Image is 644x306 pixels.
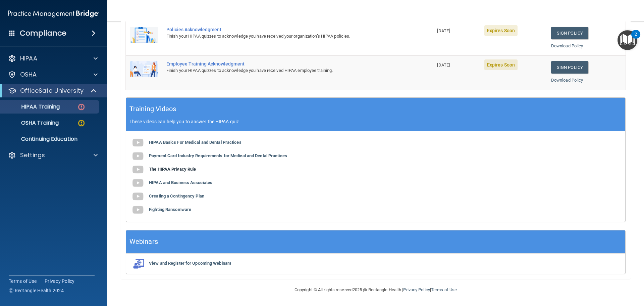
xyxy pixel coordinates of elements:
span: Expires Soon [484,25,518,36]
img: gray_youtube_icon.38fcd6cc.png [131,163,145,176]
img: warning-circle.0cc9ac19.png [77,119,86,127]
b: HIPAA Basics For Medical and Dental Practices [149,140,241,145]
b: The HIPAA Privacy Rule [149,167,196,172]
a: Terms of Use [431,287,457,292]
img: gray_youtube_icon.38fcd6cc.png [131,203,145,217]
p: These videos can help you to answer the HIPAA quiz [129,119,622,124]
p: Continuing Education [4,136,96,142]
a: OfficeSafe University [8,87,97,95]
b: HIPAA and Business Associates [149,180,212,185]
b: Fighting Ransomware [149,207,191,212]
span: Expires Soon [484,59,518,70]
p: Settings [20,151,45,159]
img: gray_youtube_icon.38fcd6cc.png [131,136,145,149]
p: HIPAA [20,54,37,62]
img: gray_youtube_icon.38fcd6cc.png [131,176,145,190]
img: PMB logo [8,7,99,20]
span: Ⓒ Rectangle Health 2024 [9,287,64,294]
img: webinarIcon.c7ebbf15.png [131,259,145,269]
h5: Training Videos [129,103,176,115]
p: OSHA [20,71,37,79]
div: Finish your HIPAA quizzes to acknowledge you have received your organization’s HIPAA policies. [166,32,399,40]
div: Policies Acknowledgment [166,27,399,32]
a: Sign Policy [551,61,588,74]
img: gray_youtube_icon.38fcd6cc.png [131,149,145,163]
img: danger-circle.6113f641.png [77,103,86,111]
a: Sign Policy [551,27,588,39]
a: Download Policy [551,43,583,48]
span: [DATE] [437,28,450,33]
p: OfficeSafe University [20,87,84,95]
img: gray_youtube_icon.38fcd6cc.png [131,190,145,203]
div: Copyright © All rights reserved 2025 @ Rectangle Health | | [253,279,498,301]
a: Privacy Policy [45,278,75,285]
h4: Compliance [20,29,66,38]
a: OSHA [8,71,98,79]
b: View and Register for Upcoming Webinars [149,261,231,266]
a: Terms of Use [9,278,37,285]
b: Creating a Contingency Plan [149,193,204,199]
a: Settings [8,151,98,159]
div: Finish your HIPAA quizzes to acknowledge you have received HIPAA employee training. [166,67,399,75]
a: HIPAA [8,54,98,62]
h5: Webinars [129,236,158,248]
span: [DATE] [437,62,450,68]
p: HIPAA Training [4,103,60,110]
p: OSHA Training [4,120,59,126]
b: Payment Card Industry Requirements for Medical and Dental Practices [149,153,287,158]
button: Open Resource Center, 2 new notifications [618,30,637,50]
a: Download Policy [551,78,583,83]
div: 2 [635,34,637,43]
div: Employee Training Acknowledgment [166,61,399,67]
a: Privacy Policy [403,287,430,292]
